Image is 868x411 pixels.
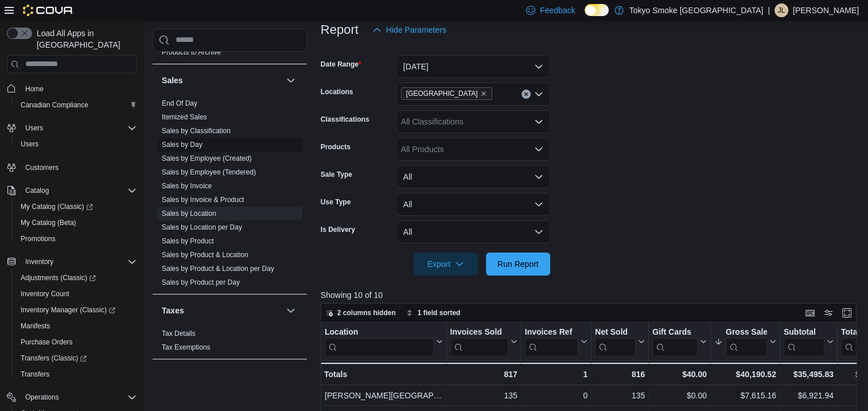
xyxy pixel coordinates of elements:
[162,126,231,135] span: Sales by Classification
[402,306,465,320] button: 1 field sorted
[321,87,353,96] label: Locations
[162,141,203,149] a: Sales by Day
[480,90,487,97] button: Remove Manitoba from selection in this group
[162,75,183,86] h3: Sales
[793,3,859,17] p: [PERSON_NAME]
[418,308,461,317] span: 1 field sorted
[525,327,578,338] div: Invoices Ref
[652,389,707,402] div: $0.00
[21,202,93,211] span: My Catalog (Classic)
[21,161,63,175] a: Customers
[16,319,137,333] span: Manifests
[396,165,550,188] button: All
[784,367,834,381] div: $35,495.83
[11,199,141,215] a: My Catalog (Classic)
[2,80,141,97] button: Home
[162,48,221,56] a: Products to Archive
[21,370,49,379] span: Transfers
[153,327,307,359] div: Taxes
[534,90,543,99] button: Open list of options
[16,367,137,381] span: Transfers
[162,182,212,190] a: Sales by Invoice
[21,184,53,197] button: Catalog
[16,137,43,151] a: Users
[450,389,517,402] div: 135
[284,304,298,317] button: Taxes
[21,321,50,331] span: Manifests
[497,258,539,270] span: Run Report
[784,327,824,356] div: Subtotal
[25,257,53,266] span: Inventory
[629,3,764,17] p: Tokyo Smoke [GEOGRAPHIC_DATA]
[162,343,211,351] a: Tax Exemptions
[450,327,508,338] div: Invoices Sold
[321,115,369,124] label: Classifications
[784,327,824,338] div: Subtotal
[21,139,38,149] span: Users
[840,306,854,320] button: Enter fullscreen
[714,367,776,381] div: $40,190.52
[325,327,434,338] div: Location
[325,327,443,356] button: Location
[21,390,64,404] button: Operations
[162,343,211,352] span: Tax Exemptions
[16,351,91,365] a: Transfers (Classic)
[11,350,141,366] a: Transfers (Classic)
[162,237,214,245] a: Sales by Product
[162,154,252,162] a: Sales by Employee (Created)
[486,253,550,276] button: Run Report
[162,99,197,107] a: End Of Day
[162,209,216,218] span: Sales by Location
[162,265,274,273] a: Sales by Product & Location per Day
[774,3,788,17] div: Jennifer Lamont
[162,250,248,259] span: Sales by Product & Location
[585,4,609,16] input: Dark Mode
[521,90,531,99] button: Clear input
[21,184,137,197] span: Catalog
[595,389,645,402] div: 135
[162,154,252,163] span: Sales by Employee (Created)
[162,264,274,273] span: Sales by Product & Location per Day
[21,338,73,347] span: Purchase Orders
[421,253,471,276] span: Export
[21,218,76,227] span: My Catalog (Beta)
[21,100,88,110] span: Canadian Compliance
[321,289,862,301] p: Showing 10 of 10
[25,186,49,195] span: Catalog
[16,232,137,246] span: Promotions
[321,23,359,37] h3: Report
[16,319,55,333] a: Manifests
[11,366,141,382] button: Transfers
[784,389,834,402] div: $6,921.94
[803,306,817,320] button: Keyboard shortcuts
[321,142,351,152] label: Products
[21,82,48,96] a: Home
[21,234,56,243] span: Promotions
[2,159,141,176] button: Customers
[162,278,240,287] span: Sales by Product per Day
[162,99,197,108] span: End Of Day
[21,160,137,175] span: Customers
[16,200,137,214] span: My Catalog (Classic)
[162,196,244,204] a: Sales by Invoice & Product
[822,306,835,320] button: Display options
[401,87,492,100] span: Manitoba
[11,270,141,286] a: Adjustments (Classic)
[726,327,767,338] div: Gross Sales
[652,327,698,356] div: Gift Card Sales
[450,367,517,381] div: 817
[16,200,98,214] a: My Catalog (Classic)
[11,334,141,350] button: Purchase Orders
[525,389,587,402] div: 0
[16,287,74,301] a: Inventory Count
[414,253,478,276] button: Export
[595,327,636,338] div: Net Sold
[16,351,137,365] span: Transfers (Classic)
[21,354,87,363] span: Transfers (Classic)
[321,306,400,320] button: 2 columns hidden
[386,24,446,36] span: Hide Parameters
[2,389,141,405] button: Operations
[11,97,141,113] button: Canadian Compliance
[784,327,834,356] button: Subtotal
[25,84,44,94] span: Home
